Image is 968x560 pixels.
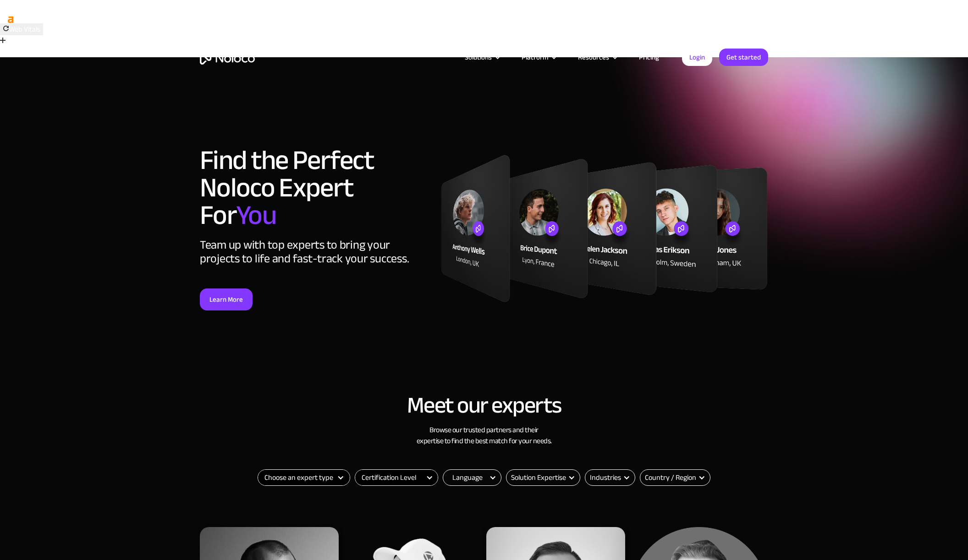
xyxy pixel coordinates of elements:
div: Platform [522,51,548,63]
form: Email Form [585,469,635,486]
a: home [200,50,255,65]
div: Solution Expertise [511,472,566,483]
div: Language [452,472,483,483]
span: You [236,190,276,241]
h1: Find the Perfect Noloco Expert For [200,147,431,229]
div: Solutions [453,51,510,63]
a: Pricing [627,51,671,63]
div: Platform [510,51,566,63]
h2: Meet our experts [200,393,768,418]
form: Email Form [640,469,710,486]
div: Language [443,469,501,486]
form: Email Form [443,469,501,486]
form: Filter [258,469,350,486]
div: Country / Region [645,472,696,483]
a: Learn More [200,288,253,310]
div: Solution Expertise [506,469,580,486]
div: Solutions [465,51,492,63]
a: Login [682,49,712,66]
form: Filter [355,469,438,486]
div: Resources [566,51,627,63]
div: Resources [578,51,609,63]
a: Get started [719,49,768,66]
div: Industries [585,469,635,486]
div: Team up with top experts to bring your projects to life and fast-track your success. [200,238,431,266]
form: Email Form [506,469,580,486]
div: Industries [590,472,621,483]
div: Country / Region [640,469,710,486]
h3: Browse our trusted partners and their expertise to find the best match for your needs. [200,424,768,446]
